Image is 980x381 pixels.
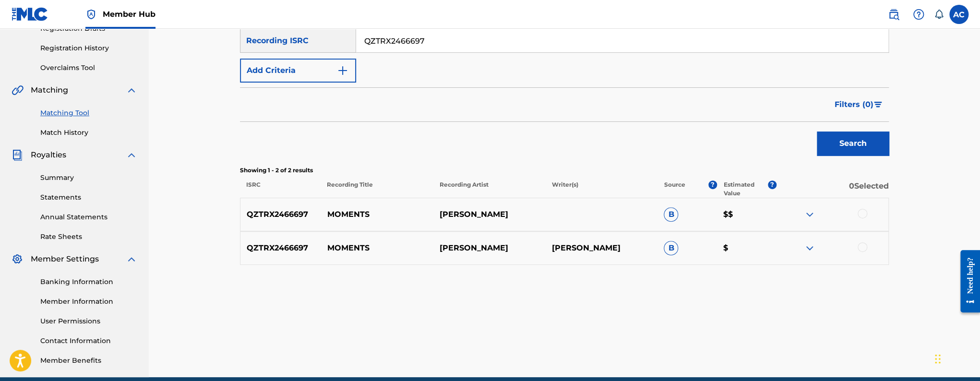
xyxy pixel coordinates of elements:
[31,84,68,96] span: Matching
[31,149,66,161] span: Royalties
[126,84,137,96] img: expand
[12,7,48,21] img: MLC Logo
[913,9,924,20] img: help
[40,63,137,73] a: Overclaims Tool
[817,131,889,155] button: Search
[40,108,137,118] a: Matching Tool
[874,102,882,107] img: filter
[935,345,941,373] div: Drag
[433,180,545,198] p: Recording Artist
[337,65,348,76] img: 9d2ae6d4665cec9f34b9.svg
[40,173,137,183] a: Summary
[321,209,433,220] p: MOMENTS
[12,84,24,96] img: Matching
[12,253,23,265] img: Member Settings
[723,180,767,198] p: Estimated Value
[949,5,968,24] div: User Menu
[768,180,777,189] span: ?
[12,149,23,161] img: Royalties
[240,180,321,198] p: ISRC
[664,241,678,255] span: B
[103,9,155,20] span: Member Hub
[934,10,944,19] div: Notifications
[433,242,545,254] p: [PERSON_NAME]
[40,336,137,346] a: Contact Information
[433,209,545,220] p: [PERSON_NAME]
[240,242,321,254] p: QZTRX2466697
[85,9,97,20] img: Top Rightsholder
[932,335,980,381] iframe: Chat Widget
[777,180,889,198] p: 0 Selected
[126,149,137,161] img: expand
[40,277,137,287] a: Banking Information
[664,207,678,222] span: B
[40,232,137,242] a: Rate Sheets
[40,43,137,53] a: Registration History
[321,180,433,198] p: Recording Title
[240,166,889,175] p: Showing 1 - 2 of 2 results
[804,242,815,254] img: expand
[717,242,777,254] p: $
[40,192,137,202] a: Statements
[717,209,777,220] p: $$
[545,180,657,198] p: Writer(s)
[40,212,137,222] a: Annual Statements
[909,5,928,24] div: Help
[40,128,137,138] a: Match History
[708,180,717,189] span: ?
[31,253,99,265] span: Member Settings
[240,209,321,220] p: QZTRX2466697
[321,242,433,254] p: MOMENTS
[545,242,657,254] p: [PERSON_NAME]
[126,253,137,265] img: expand
[829,93,889,117] button: Filters (0)
[884,5,903,24] a: Public Search
[240,59,356,83] button: Add Criteria
[953,243,980,320] iframe: Resource Center
[40,316,137,326] a: User Permissions
[40,356,137,366] a: Member Benefits
[804,209,815,220] img: expand
[888,9,899,20] img: search
[835,99,873,110] span: Filters ( 0 )
[664,180,685,198] p: Source
[40,297,137,307] a: Member Information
